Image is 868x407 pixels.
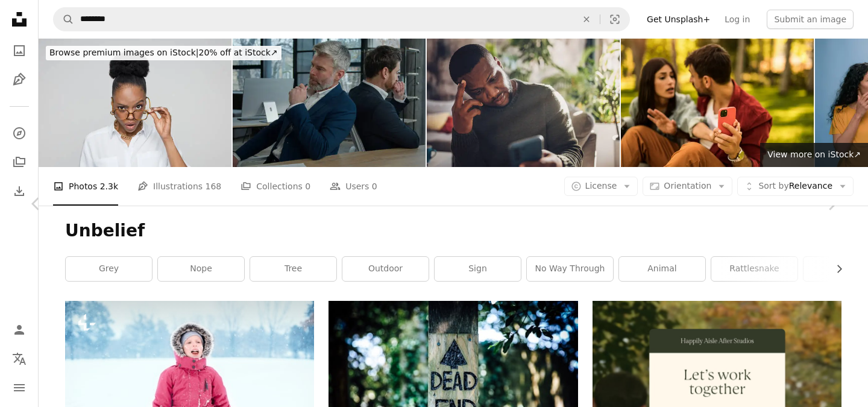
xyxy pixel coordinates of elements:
[49,48,278,57] span: 20% off at iStock ↗
[305,180,310,193] span: 0
[619,257,705,281] a: animal
[585,181,617,191] span: License
[329,378,577,389] a: text
[39,39,231,167] img: Headshot of shocked young businesswoman
[7,121,31,145] a: Explore
[53,7,630,31] form: Find visuals sitewide
[7,318,31,342] a: Log in / Sign up
[65,220,841,242] h1: Unbelief
[527,257,613,281] a: no way through
[158,257,244,281] a: nope
[640,10,717,29] a: Get Unsplash+
[233,39,426,167] img: Two sad disappointed stressed worried caucasian businessmen men colleagues business partners entr...
[54,8,74,31] button: Search Unsplash
[664,181,711,191] span: Orientation
[758,180,832,192] span: Relevance
[427,39,620,167] img: Man Dejected by Live Sports Betting Loss on Phone
[39,39,289,68] a: Browse premium images on iStock|20% off at iStock↗
[372,180,377,193] span: 0
[65,378,314,389] a: Cute adorable funny Caucasian excited girl child eating licking snow during cold winter snowy day...
[330,167,377,206] a: Users 0
[643,177,732,196] button: Orientation
[49,48,198,57] span: Browse premium images on iStock |
[711,257,797,281] a: rattlesnake
[828,257,841,281] button: scroll list to the right
[7,347,31,371] button: Language
[241,167,310,206] a: Collections 0
[137,167,221,206] a: Illustrations 168
[737,177,854,196] button: Sort byRelevance
[573,8,600,31] button: Clear
[717,10,757,29] a: Log in
[66,257,152,281] a: grey
[621,39,814,167] img: Jealous girlfriend taking her boyfriends phone while in the park.
[758,181,788,191] span: Sort by
[435,257,521,281] a: sign
[7,39,31,63] a: Photos
[206,180,222,193] span: 168
[600,8,629,31] button: Visual search
[767,10,854,29] button: Submit an image
[342,257,429,281] a: outdoor
[564,177,638,196] button: License
[760,143,868,167] a: View more on iStock↗
[250,257,336,281] a: tree
[7,68,31,92] a: Illustrations
[767,150,861,159] span: View more on iStock ↗
[7,376,31,400] button: Menu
